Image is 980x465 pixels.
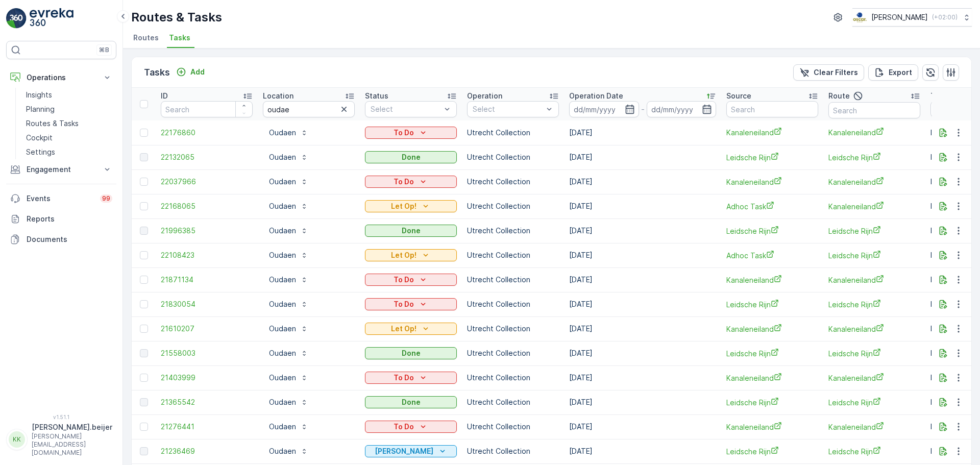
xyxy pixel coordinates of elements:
[647,101,717,117] input: dd/mm/yyyy
[726,324,818,334] span: Kanaleneiland
[828,397,920,408] a: Leidsche Rijn
[828,324,920,334] a: Kanaleneiland
[828,127,920,138] a: Kanaleneiland
[161,397,253,407] a: 21365542
[726,127,818,138] span: Kanaleneiland
[828,102,920,118] input: Search
[467,201,559,211] p: Utrecht Collection
[161,422,253,432] a: 21276441
[402,226,421,236] p: Done
[391,324,416,334] p: Let Op!
[263,198,314,214] button: Oudaen
[726,422,818,432] a: Kanaleneiland
[394,373,414,383] p: To Do
[828,250,920,261] a: Leidsche Rijn
[564,390,721,414] td: [DATE]
[467,373,559,383] p: Utrecht Collection
[22,116,116,131] a: Routes & Tasks
[263,223,314,239] button: Oudaen
[365,372,457,384] button: To Do
[726,348,818,359] a: Leidsche Rijn
[564,316,721,341] td: [DATE]
[161,373,253,383] span: 21403999
[467,348,559,358] p: Utrecht Collection
[144,65,170,80] p: Tasks
[365,200,457,212] button: Let Op!
[726,250,818,261] span: Adhoc Task
[140,202,148,210] div: Toggle Row Selected
[467,152,559,162] p: Utrecht Collection
[269,275,296,285] p: Oudaen
[467,250,559,260] p: Utrecht Collection
[161,250,253,260] a: 22108423
[269,446,296,456] p: Oudaen
[269,226,296,236] p: Oudaen
[269,348,296,358] p: Oudaen
[161,299,253,309] span: 21830054
[375,446,433,456] p: [PERSON_NAME]
[161,128,253,138] a: 22176860
[365,396,457,408] button: Done
[269,422,296,432] p: Oudaen
[871,12,928,22] p: [PERSON_NAME]
[726,91,751,101] p: Source
[263,101,355,117] input: Search
[371,104,441,114] p: Select
[161,152,253,162] a: 22132065
[391,250,416,260] p: Let Op!
[161,201,253,211] a: 22168065
[569,101,639,117] input: dd/mm/yyyy
[394,128,414,138] p: To Do
[564,267,721,292] td: [DATE]
[27,234,112,244] p: Documents
[26,104,55,114] p: Planning
[161,324,253,334] a: 21610207
[467,446,559,456] p: Utrecht Collection
[467,397,559,407] p: Utrecht Collection
[726,299,818,310] a: Leidsche Rijn
[564,414,721,439] td: [DATE]
[467,91,502,101] p: Operation
[140,227,148,235] div: Toggle Row Selected
[473,104,543,114] p: Select
[365,127,457,139] button: To Do
[6,8,27,29] img: logo
[828,275,920,285] span: Kanaleneiland
[269,128,296,138] p: Oudaen
[161,177,253,187] span: 22037966
[726,275,818,285] span: Kanaleneiland
[140,398,148,406] div: Toggle Row Selected
[467,422,559,432] p: Utrecht Collection
[269,373,296,383] p: Oudaen
[564,194,721,218] td: [DATE]
[140,276,148,284] div: Toggle Row Selected
[394,275,414,285] p: To Do
[26,90,52,100] p: Insights
[263,345,314,361] button: Oudaen
[140,129,148,137] div: Toggle Row Selected
[828,177,920,187] a: Kanaleneiland
[161,275,253,285] a: 21871134
[6,159,116,180] button: Engagement
[161,226,253,236] a: 21996385
[6,414,116,420] span: v 1.51.1
[467,177,559,187] p: Utrecht Collection
[402,397,421,407] p: Done
[26,118,79,129] p: Routes & Tasks
[726,201,818,212] span: Adhoc Task
[828,348,920,359] a: Leidsche Rijn
[726,226,818,236] span: Leidsche Rijn
[190,67,205,77] p: Add
[467,299,559,309] p: Utrecht Collection
[263,91,293,101] p: Location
